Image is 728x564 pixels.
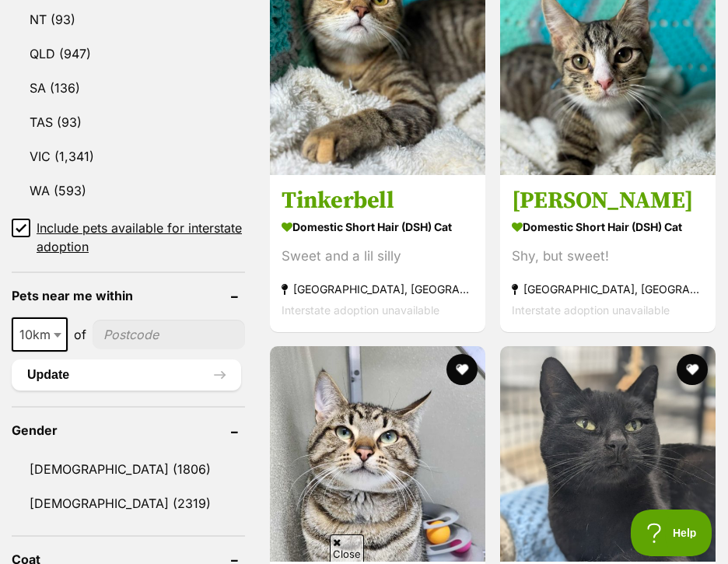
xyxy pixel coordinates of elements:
[12,174,245,207] a: WA (593)
[12,423,245,437] header: Gender
[74,325,86,344] span: of
[282,245,474,266] div: Sweet and a lil silly
[330,534,364,562] span: Close
[270,173,485,331] a: Tinkerbell Domestic Short Hair (DSH) Cat Sweet and a lil silly [GEOGRAPHIC_DATA], [GEOGRAPHIC_DAT...
[446,354,478,385] button: favourite
[270,346,485,562] img: 🧃 Archibald 6433 🧃 - Domestic Short Hair (DSH) Cat
[12,219,245,256] a: Include pets available for interstate adoption
[12,106,245,138] a: TAS (93)
[12,289,245,303] header: Pets near me within
[512,215,704,237] strong: Domestic Short Hair (DSH) Cat
[282,278,474,299] strong: [GEOGRAPHIC_DATA], [GEOGRAPHIC_DATA]
[12,487,245,520] a: [DEMOGRAPHIC_DATA] (2319)
[512,245,704,266] div: Shy, but sweet!
[12,140,245,173] a: VIC (1,341)
[512,278,704,299] strong: [GEOGRAPHIC_DATA], [GEOGRAPHIC_DATA]
[512,185,704,215] h3: [PERSON_NAME]
[12,72,245,104] a: SA (136)
[93,320,245,349] input: postcode
[12,359,241,391] button: Update
[12,453,245,485] a: [DEMOGRAPHIC_DATA] (1806)
[676,354,707,385] button: favourite
[13,324,66,345] span: 10km
[282,185,474,215] h3: Tinkerbell
[282,303,439,316] span: Interstate adoption unavailable
[282,215,474,237] strong: Domestic Short Hair (DSH) Cat
[631,510,712,556] iframe: Help Scout Beacon - Open
[500,346,716,562] img: 🌮 Frankie 6184 🌮 - Domestic Short Hair (DSH) Cat
[500,173,716,331] a: [PERSON_NAME] Domestic Short Hair (DSH) Cat Shy, but sweet! [GEOGRAPHIC_DATA], [GEOGRAPHIC_DATA] ...
[12,317,68,352] span: 10km
[12,37,245,70] a: QLD (947)
[12,3,245,36] a: NT (93)
[37,219,245,256] span: Include pets available for interstate adoption
[512,303,670,316] span: Interstate adoption unavailable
